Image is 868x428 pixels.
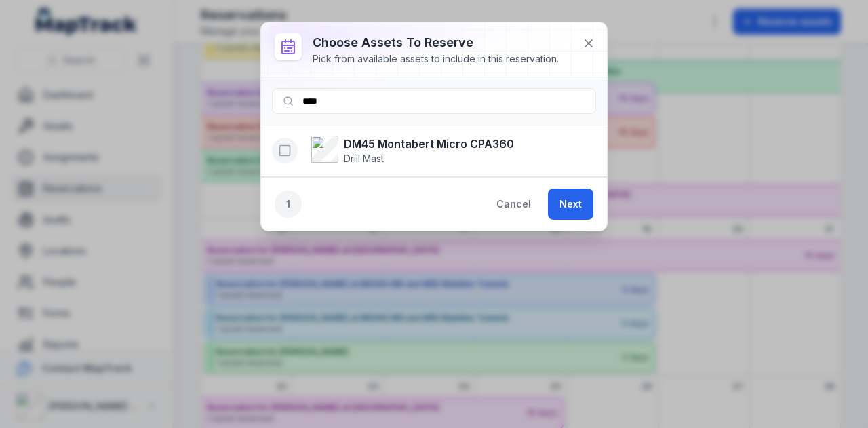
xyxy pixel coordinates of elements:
span: Drill Mast [344,153,384,164]
button: Next [548,189,593,220]
button: Cancel [485,189,542,220]
strong: DM45 Montabert Micro CPA360 [344,136,514,152]
div: 1 [275,191,302,218]
h3: Choose assets to reserve [313,33,559,52]
div: Pick from available assets to include in this reservation. [313,52,559,66]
